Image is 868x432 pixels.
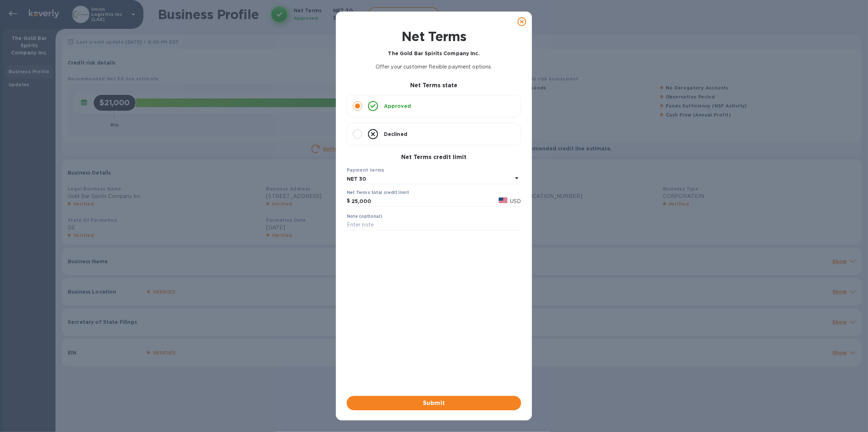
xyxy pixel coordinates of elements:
[347,82,521,89] h3: Net Terms state
[347,214,382,219] label: Note (optional)
[347,29,521,44] h1: Net Terms
[351,196,496,207] input: $ Enter Net Terms total credit limit
[384,131,407,138] p: Declined
[388,50,480,56] b: The Gold Bar Spirits Company Inc.
[384,102,411,110] p: Approved
[510,198,521,205] p: USD
[353,399,515,407] span: Submit
[347,63,521,71] p: Offer your customer flexible payment options.
[347,396,521,410] button: Submit
[347,191,409,195] label: Net Terms total credit limit
[347,196,351,207] div: $
[347,154,521,161] h3: Net Terms credit limit
[347,176,367,182] b: NET 30
[347,167,385,173] b: Payment terms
